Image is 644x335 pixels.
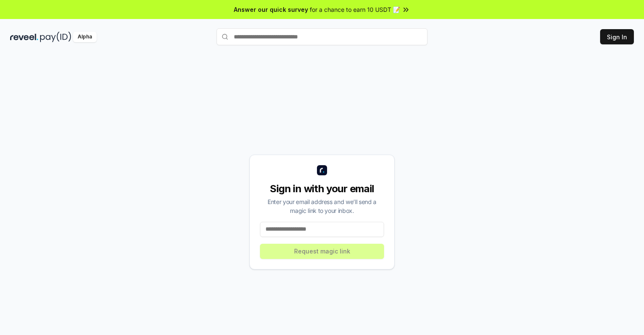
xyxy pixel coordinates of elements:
[260,182,384,196] div: Sign in with your email
[40,32,71,42] img: pay_id
[600,29,634,44] button: Sign In
[73,32,97,42] div: Alpha
[310,5,400,14] span: for a chance to earn 10 USDT 📝
[234,5,308,14] span: Answer our quick survey
[260,197,384,215] div: Enter your email address and we’ll send a magic link to your inbox.
[10,32,38,42] img: reveel_dark
[317,165,327,175] img: logo_small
